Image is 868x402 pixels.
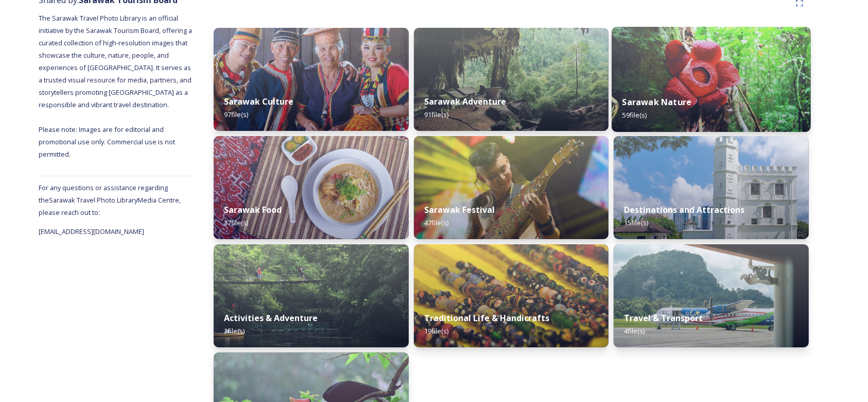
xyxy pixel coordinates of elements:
[224,96,293,107] strong: Sarawak Culture
[624,218,648,227] span: 15 file(s)
[624,326,645,336] span: 4 file(s)
[414,28,609,131] img: 7b9a9bb1-762c-4faa-9c70-33daba0ad40c.jpg
[424,326,448,336] span: 19 file(s)
[414,136,609,239] img: 379b1690-a1ed-4002-9831-7e214d382044.jpg
[224,312,318,324] strong: Activities & Adventure
[214,244,409,347] img: fdcddcaa-8751-4418-8599-46d5fd00585b.jpg
[39,13,194,159] span: The Sarawak Travel Photo Library is an official initiative by the Sarawak Tourism Board, offering...
[424,218,448,227] span: 47 file(s)
[614,136,809,239] img: 16df86b6-5766-4e7e-ae6c-6b8a900455b1.jpg
[424,312,549,324] strong: Traditional Life & Handicrafts
[414,244,609,347] img: c77cf46b-9872-4f7a-ac44-0076c95c4fb6.jpg
[624,204,744,215] strong: Destinations and Attractions
[214,28,409,131] img: fa566219-b555-4257-8fb8-cd3bddac3f48.jpg
[612,27,811,132] img: a0b29c06-dbd7-41a1-9738-906831b75aec.jpg
[214,136,409,239] img: 6dba278b-01a5-4647-b279-99ea9567e0bd.jpg
[224,204,282,215] strong: Sarawak Food
[224,326,245,336] span: 2 file(s)
[614,244,809,347] img: 45445b7b-c724-4a2b-96e7-784d733b63b2.jpg
[424,110,448,119] span: 91 file(s)
[224,110,248,119] span: 97 file(s)
[622,96,692,108] strong: Sarawak Nature
[224,218,248,227] span: 37 file(s)
[39,227,144,236] span: [EMAIL_ADDRESS][DOMAIN_NAME]
[622,110,647,120] span: 59 file(s)
[624,312,703,324] strong: Travel & Transport
[39,183,181,217] span: For any questions or assistance regarding the Sarawak Travel Photo Library Media Centre, please r...
[424,96,506,107] strong: Sarawak Adventure
[424,204,495,215] strong: Sarawak Festival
